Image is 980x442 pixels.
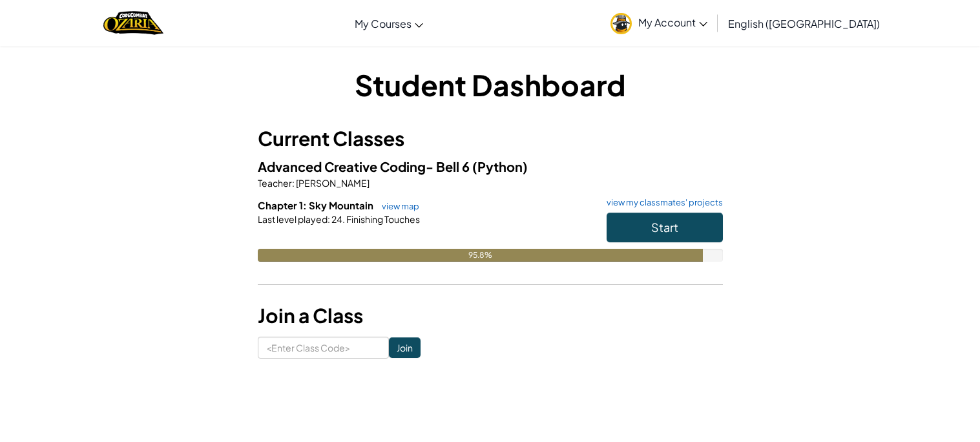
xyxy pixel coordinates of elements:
div: 95.8% [258,249,704,262]
span: Start [651,220,678,235]
a: Ozaria by CodeCombat logo [103,10,163,36]
a: view map [375,201,419,211]
span: My Courses [355,17,412,30]
span: My Account [638,16,707,29]
a: My Courses [348,6,430,41]
span: [PERSON_NAME] [295,177,370,189]
h3: Join a Class [258,301,723,330]
a: My Account [604,3,714,43]
a: view my classmates' projects [600,198,723,207]
span: 24. [330,213,345,225]
input: <Enter Class Code> [258,337,389,359]
img: Home [103,10,163,36]
span: Finishing Touches [345,213,420,225]
span: Chapter 1: Sky Mountain [258,199,375,211]
span: Last level played [258,213,328,225]
h1: Student Dashboard [258,65,723,105]
span: : [292,177,295,189]
input: Join [389,337,421,358]
button: Start [607,213,723,242]
span: Advanced Creative Coding- Bell 6 [258,158,472,174]
a: English ([GEOGRAPHIC_DATA]) [722,6,886,41]
span: (Python) [472,158,528,174]
span: Teacher [258,177,292,189]
span: English ([GEOGRAPHIC_DATA]) [728,17,880,30]
span: : [328,213,330,225]
h3: Current Classes [258,124,723,153]
img: avatar [610,13,632,34]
